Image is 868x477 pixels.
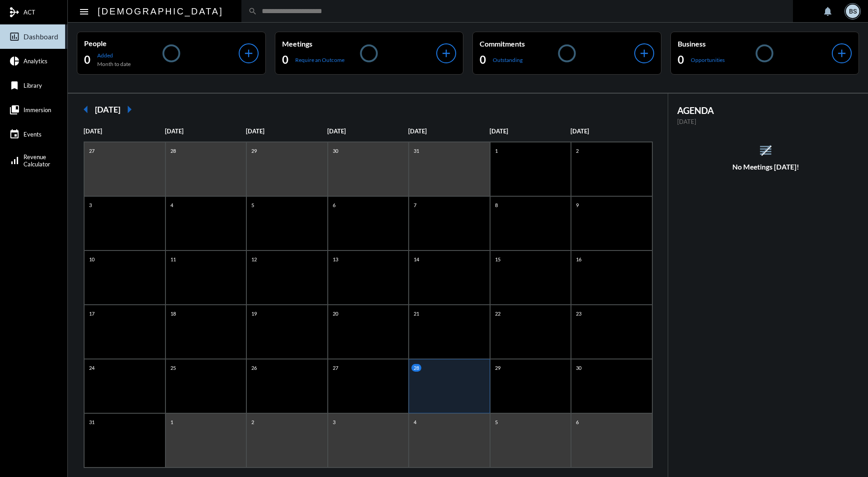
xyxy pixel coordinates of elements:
span: Immersion [24,106,51,113]
p: 2 [574,147,581,155]
p: 30 [574,364,584,372]
span: Revenue Calculator [24,153,50,168]
p: 13 [330,255,340,263]
h2: [DEMOGRAPHIC_DATA] [98,4,223,19]
mat-icon: bookmark [9,80,20,91]
mat-icon: signal_cellular_alt [9,155,20,166]
p: 11 [168,255,178,263]
span: Analytics [24,57,47,65]
h5: No Meetings [DATE]! [668,163,864,171]
p: 25 [168,364,178,372]
p: 7 [411,201,419,209]
mat-icon: search [248,7,257,16]
mat-icon: event [9,129,20,140]
span: Dashboard [24,33,58,41]
p: 27 [330,364,340,372]
p: 18 [168,310,178,317]
p: 19 [249,310,259,317]
p: 28 [168,147,178,155]
p: 30 [330,147,340,155]
p: 27 [87,147,97,155]
p: 29 [249,147,259,155]
span: Library [24,82,42,89]
p: 4 [411,418,419,426]
p: [DATE] [165,128,246,135]
p: 15 [493,255,503,263]
span: Events [24,131,42,138]
mat-icon: collections_bookmark [9,104,20,115]
p: 20 [330,310,340,317]
p: 10 [87,255,97,263]
mat-icon: insert_chart_outlined [9,31,20,42]
p: [DATE] [246,128,327,135]
p: 3 [87,201,94,209]
p: 26 [249,364,259,372]
p: 6 [574,418,581,426]
h2: AGENDA [677,105,855,116]
p: 28 [411,364,421,372]
p: 8 [493,201,500,209]
p: [DATE] [408,128,490,135]
mat-icon: notifications [822,6,833,17]
p: 24 [87,364,97,372]
mat-icon: arrow_left [77,100,95,118]
mat-icon: pie_chart [9,56,20,66]
p: [DATE] [490,128,571,135]
p: [DATE] [327,128,409,135]
p: 12 [249,255,259,263]
p: 22 [493,310,503,317]
mat-icon: mediation [9,7,20,18]
span: ACT [24,9,35,16]
p: 29 [493,364,503,372]
p: [DATE] [84,128,165,135]
p: 31 [411,147,421,155]
button: Toggle sidenav [75,2,93,20]
p: 2 [249,418,256,426]
p: 17 [87,310,97,317]
p: 16 [574,255,584,263]
h2: [DATE] [95,104,120,114]
p: 5 [493,418,500,426]
p: 1 [493,147,500,155]
p: 14 [411,255,421,263]
p: 1 [168,418,175,426]
div: BS [846,5,859,18]
p: 31 [87,418,97,426]
p: 21 [411,310,421,317]
p: 6 [330,201,338,209]
p: 9 [574,201,581,209]
p: 3 [330,418,338,426]
p: 23 [574,310,584,317]
p: 4 [168,201,175,209]
mat-icon: Side nav toggle icon [79,6,90,17]
p: 5 [249,201,256,209]
p: [DATE] [677,118,855,125]
p: [DATE] [571,128,652,135]
mat-icon: reorder [758,143,773,158]
mat-icon: arrow_right [120,100,138,118]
